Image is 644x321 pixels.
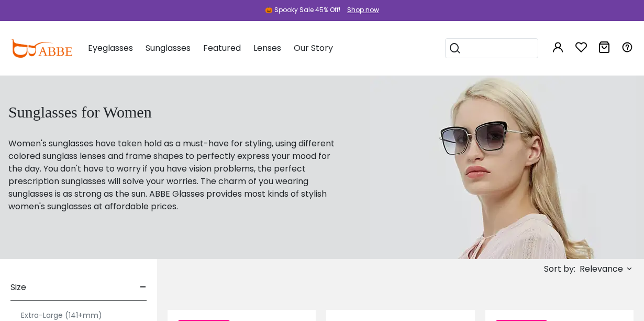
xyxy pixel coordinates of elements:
img: sunglasses for women [370,76,636,259]
a: Shop now [342,5,379,14]
div: 🎃 Spooky Sale 45% Off! [265,5,340,15]
span: Relevance [580,260,623,279]
span: Size [10,275,26,300]
span: Featured [203,42,241,54]
span: Lenses [253,42,281,54]
p: Women's sunglasses have taken hold as a must-have for styling, using different colored sunglass l... [8,137,344,213]
span: Sort by: [544,263,575,275]
img: abbeglasses.com [10,39,72,58]
span: - [140,275,147,300]
span: Eyeglasses [88,42,133,54]
div: Shop now [347,5,379,15]
span: Our Story [294,42,333,54]
span: Sunglasses [146,42,191,54]
h1: Sunglasses for Women [8,103,344,122]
